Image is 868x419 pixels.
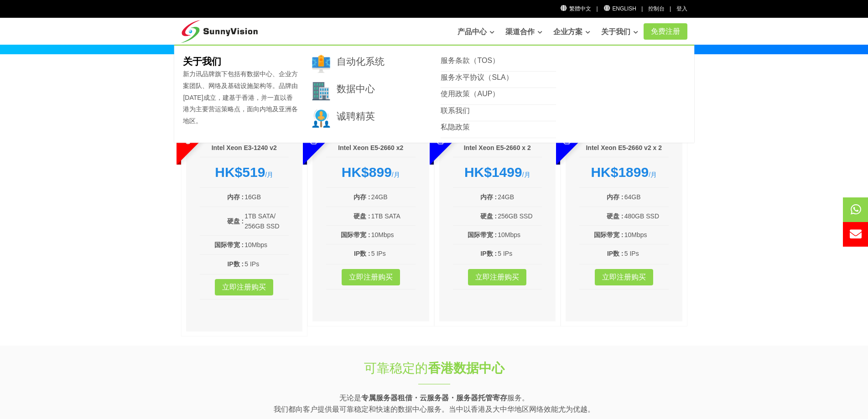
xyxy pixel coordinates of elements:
[428,361,504,375] strong: 香港数据中心
[579,164,669,181] div: /月
[441,57,499,64] a: 服务条款（TOS）
[453,164,542,181] div: /月
[215,165,265,180] strong: HK$519
[371,229,416,240] td: 10Mbps
[181,392,687,415] p: 无论是 服务。 我们都向客户提供最可靠稳定和快速的数据中心服务。当中以香港及大中华地区网络效能尤为优越。
[676,5,687,12] a: 登入
[342,269,400,285] a: 立即注册购买
[361,394,507,402] strong: 专属服务器租借・云服务器・服务器托管寄存
[624,229,669,240] td: 10Mbps
[648,5,665,12] a: 控制台
[624,211,669,222] td: 480GB SSD
[457,23,494,41] a: 产品中心
[441,123,470,131] a: 私隐政策
[468,231,497,238] b: 国际带宽 :
[312,82,330,100] img: 002-town.png
[601,23,638,41] a: 关于我们
[505,23,542,41] a: 渠道合作
[607,250,624,257] b: IP数 :
[200,144,289,153] h6: Intel Xeon E3-1240 v2
[371,248,416,259] td: 5 IPs
[607,193,624,201] b: 内存 :
[480,212,497,220] b: 硬盘 :
[341,231,370,238] b: 国际带宽 :
[480,193,497,201] b: 内存 :
[453,144,542,153] h6: Intel Xeon E5-2660 x 2
[591,165,649,180] strong: HK$1899
[624,191,669,202] td: 64GB
[337,111,375,121] a: 诚聘精英
[244,191,289,202] td: 16GB
[641,5,643,13] li: |
[244,259,289,269] td: 5 IPs
[594,231,624,238] b: 国际带宽 :
[337,56,385,67] a: 自动化系统
[214,241,244,248] b: 国际带宽 :
[670,5,671,13] li: |
[244,211,289,232] td: 1TB SATA/ 256GB SSD
[282,359,586,377] h1: 可靠稳定的
[468,269,526,285] a: 立即注册购买
[244,239,289,250] td: 10Mbps
[312,55,330,73] img: 001-brand.png
[441,90,499,98] a: 使用政策（AUP）
[227,260,244,268] b: IP数 :
[183,70,298,124] span: 新力讯品牌旗下包括有数据中心、企业方案团队、网络及基础设施架构等。品牌由[DATE]成立，建基于香港，并一直以香港为主要营运策略点，面向内地及亚洲各地区。
[215,279,273,295] a: 立即注册购买
[441,73,513,81] a: 服务水平协议（SLA）
[353,193,370,201] b: 内存 :
[596,5,598,13] li: |
[326,164,416,181] div: /月
[312,109,330,128] img: 003-research.png
[560,5,592,12] a: 繁體中文
[497,229,542,240] td: 10Mbps
[595,269,653,285] a: 立即注册购买
[464,165,522,180] strong: HK$1499
[227,193,244,201] b: 内存 :
[480,250,497,257] b: IP数 :
[553,23,590,41] a: 企业方案
[342,165,392,180] strong: HK$899
[441,107,470,114] a: 联系我们
[183,56,221,67] b: 关于我们
[497,211,542,222] td: 256GB SSD
[371,211,416,222] td: 1TB SATA
[200,164,289,181] div: /月
[497,248,542,259] td: 5 IPs
[607,212,624,220] b: 硬盘 :
[337,83,375,94] a: 数据中心
[624,248,669,259] td: 5 IPs
[227,217,244,225] b: 硬盘 :
[354,250,370,257] b: IP数 :
[644,23,687,40] a: 免费注册
[326,144,416,153] h6: Intel Xeon E5-2660 x2
[603,5,636,12] a: English
[497,191,542,202] td: 24GB
[579,144,669,153] h6: Intel Xeon E5-2660 v2 x 2
[353,212,370,220] b: 硬盘 :
[174,45,694,143] div: 关于我们
[371,191,416,202] td: 24GB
